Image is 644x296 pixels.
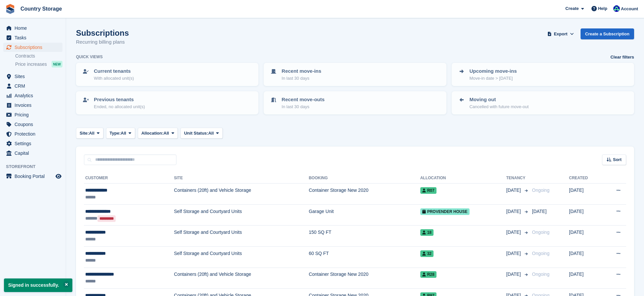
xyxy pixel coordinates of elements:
span: Account [621,6,638,12]
span: Analytics [15,91,54,100]
td: Containers (20ft) and Vehicle Storage [174,268,309,289]
span: [DATE] [506,229,522,236]
p: Moving out [470,96,529,104]
td: Self Storage and Courtyard Units [174,204,309,226]
span: All [121,130,126,137]
span: [DATE] [506,187,522,194]
span: R07 [420,187,436,194]
span: Capital [15,148,54,158]
span: Ongoing [532,272,549,277]
span: All [89,130,95,137]
span: Invoices [15,101,54,110]
p: Recent move-outs [282,96,324,104]
h1: Subscriptions [76,28,129,37]
span: All [208,130,214,137]
span: [DATE] [506,250,522,257]
a: menu [3,72,62,81]
a: menu [3,43,62,52]
td: Self Storage and Courtyard Units [174,246,309,268]
th: Customer [84,173,174,184]
span: Ongoing [532,230,549,235]
span: Ongoing [532,251,549,256]
td: 60 SQ FT [309,246,420,268]
span: [DATE] [506,271,522,278]
a: menu [3,148,62,158]
a: menu [3,172,62,181]
span: Provender House [420,208,470,215]
span: [DATE] [506,208,522,215]
th: Created [569,173,602,184]
th: Tenancy [506,173,529,184]
span: Sort [613,156,622,163]
button: Type: All [106,128,135,139]
span: All [164,130,169,137]
a: Current tenants With allocated unit(s) [77,63,258,85]
p: Cancelled with future move-out [470,104,529,110]
h6: Quick views [76,54,103,60]
a: Upcoming move-ins Move-in date > [DATE] [452,63,633,85]
td: [DATE] [569,226,602,247]
a: menu [3,129,62,139]
a: Price increases NEW [15,61,62,68]
span: Help [598,5,607,12]
td: Self Storage and Courtyard Units [174,226,309,247]
span: Allocation: [141,130,164,137]
span: R28 [420,271,436,278]
a: menu [3,101,62,110]
p: Previous tenants [94,96,145,104]
a: Recent move-outs In last 30 days [264,92,445,114]
span: Home [15,23,54,33]
td: Containers (20ft) and Vehicle Storage [174,184,309,205]
span: 32 [420,250,434,257]
a: Moving out Cancelled with future move-out [452,92,633,114]
span: Pricing [15,110,54,119]
span: [DATE] [532,209,547,214]
a: menu [3,139,62,148]
p: Move-in date > [DATE] [470,75,517,82]
span: Type: [110,130,121,137]
p: In last 30 days [282,104,324,110]
a: menu [3,23,62,33]
th: Booking [309,173,420,184]
p: Signed in successfully. [4,278,72,292]
p: In last 30 days [282,75,321,82]
td: Garage Unit [309,204,420,226]
span: Unit Status: [184,130,208,137]
td: [DATE] [569,246,602,268]
p: Recent move-ins [282,67,321,75]
a: menu [3,120,62,129]
span: Sites [15,72,54,81]
a: Previous tenants Ended, no allocated unit(s) [77,92,258,114]
th: Site [174,173,309,184]
p: Ended, no allocated unit(s) [94,104,145,110]
span: CRM [15,81,54,91]
div: NEW [52,61,62,67]
p: With allocated unit(s) [94,75,134,82]
td: [DATE] [569,184,602,205]
img: Alison Dalnas [613,5,620,12]
a: Recent move-ins In last 30 days [264,63,445,85]
a: menu [3,91,62,100]
span: Subscriptions [15,43,54,52]
span: Export [554,31,567,37]
td: Container Storage New 2020 [309,184,420,205]
td: 150 SQ FT [309,226,420,247]
a: Country Storage [18,3,64,14]
span: Settings [15,139,54,148]
a: Contracts [15,53,62,59]
a: Create a Subscription [581,28,634,39]
a: menu [3,110,62,119]
span: Protection [15,129,54,139]
button: Site: All [76,128,103,139]
span: Price increases [15,61,47,67]
a: menu [3,33,62,42]
td: [DATE] [569,268,602,289]
a: Clear filters [610,54,634,61]
button: Unit Status: All [180,128,222,139]
span: 18 [420,229,434,236]
button: Allocation: All [138,128,178,139]
p: Current tenants [94,67,134,75]
a: menu [3,81,62,91]
td: Container Storage New 2020 [309,268,420,289]
img: stora-icon-8386f47178a22dfd0bd8f6a31ec36ba5ce8667c1dd55bd0f319d3a0aa187defe.svg [5,4,15,14]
